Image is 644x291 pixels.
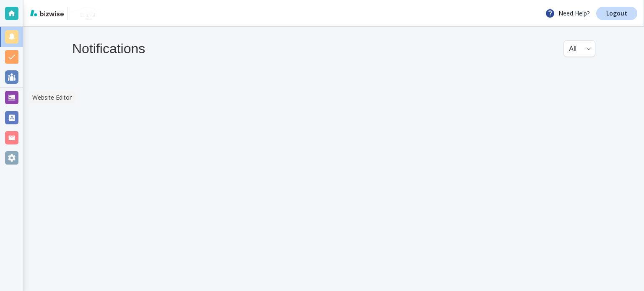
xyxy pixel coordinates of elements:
p: Logout [606,10,627,16]
div: All [569,41,590,57]
p: Need Help? [545,8,589,18]
p: Website Editor [32,93,72,102]
h4: Notifications [72,41,145,57]
a: Logout [596,7,637,20]
img: bizwise [30,10,64,16]
img: NU Image Detail [71,7,100,20]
